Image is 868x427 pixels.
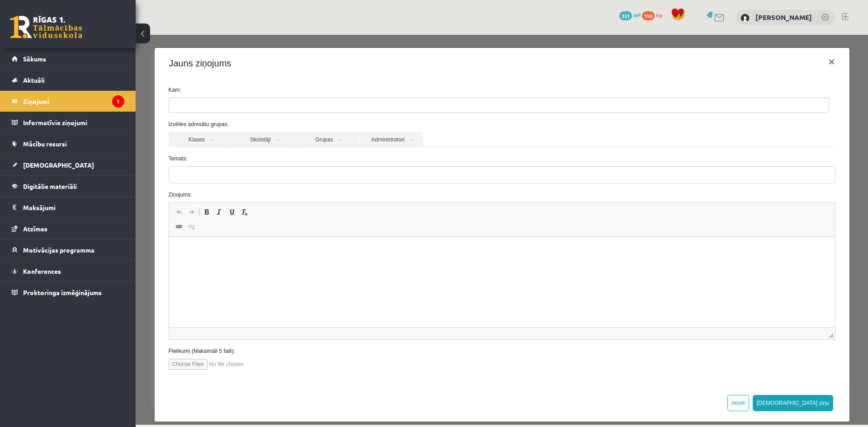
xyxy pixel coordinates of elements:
button: Atcelt [592,360,613,376]
a: Подчеркнутый (Ctrl+U) [90,171,103,183]
legend: Ziņojumi [23,91,124,112]
a: Proktoringa izmēģinājums [12,282,124,303]
a: 190 xp [642,11,666,19]
a: [PERSON_NAME] [755,13,812,22]
span: Proktoringa izmēģinājums [23,288,102,296]
a: [DEMOGRAPHIC_DATA] [12,155,124,175]
span: Mācību resursi [23,140,67,148]
span: Aktuāli [23,76,45,84]
label: Kam: [26,51,707,59]
span: Motivācijas programma [23,246,94,254]
a: Отменить (Ctrl+Z) [37,171,50,183]
span: [DEMOGRAPHIC_DATA] [23,161,94,169]
span: 190 [642,11,655,20]
a: Полужирный (Ctrl+B) [65,171,77,183]
a: Grupas [160,97,224,113]
iframe: Визуальный текстовый редактор, wiswyg-editor-47024772990600-1757696847-965 [33,202,699,292]
label: Temats: [26,120,707,128]
label: Izvēlies adresātu grupas: [26,85,707,94]
a: Digitālie materiāli [12,176,124,197]
button: [DEMOGRAPHIC_DATA] ziņu [617,360,698,376]
h4: Jauns ziņojums [33,22,96,35]
a: Rīgas 1. Tālmācības vidusskola [10,16,82,38]
legend: Informatīvie ziņojumi [23,112,124,133]
label: Ziņojums: [26,156,707,164]
a: Курсив (Ctrl+I) [77,171,90,183]
i: 1 [112,95,124,108]
a: Administratori [224,97,288,113]
span: xp [656,11,662,19]
span: Atzīmes [23,225,47,233]
a: Informatīvie ziņojumi [12,112,124,133]
span: Digitālie materiāli [23,182,77,190]
a: Konferences [12,261,124,282]
a: Ziņojumi1 [12,91,124,112]
a: Aktuāli [12,70,124,90]
a: Atzīmes [12,218,124,239]
span: Перетащите для изменения размера [693,298,698,303]
a: Sākums [12,48,124,69]
a: 331 mP [619,11,641,19]
legend: Maksājumi [23,197,124,218]
span: 331 [619,11,632,20]
span: mP [633,11,641,19]
a: Убрать форматирование [103,171,115,183]
a: Maksājumi [12,197,124,218]
label: Pielikumi (Maksimāli 5 faili): [26,312,707,320]
a: Повторить (Ctrl+Y) [50,171,62,183]
span: Sākums [23,55,46,63]
a: Skolotāji [97,97,160,113]
a: Убрать ссылку [50,186,62,198]
a: Вставить/Редактировать ссылку (Ctrl+K) [37,186,50,198]
a: Motivācijas programma [12,239,124,260]
button: × [685,14,706,40]
span: Konferences [23,267,61,275]
a: Klases [33,97,96,113]
img: Marija Mergolde [741,14,750,23]
a: Mācību resursi [12,133,124,154]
